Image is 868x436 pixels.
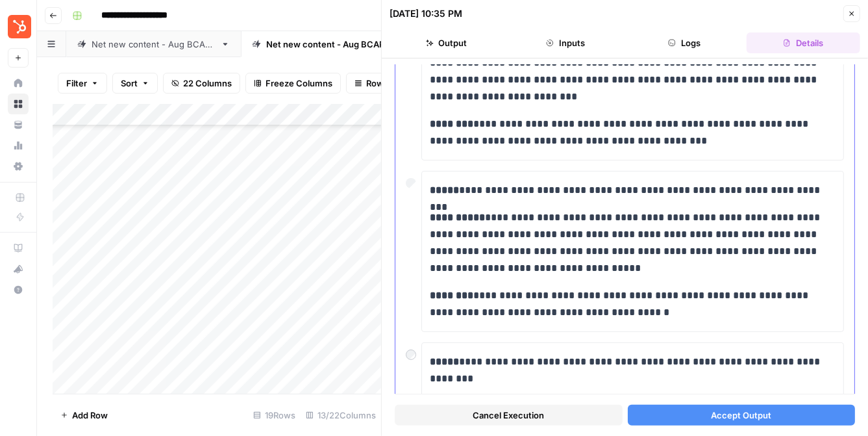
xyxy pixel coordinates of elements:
a: Usage [8,135,29,156]
a: Browse [8,94,29,114]
div: What's new? [8,259,28,279]
div: 13/22 Columns [301,405,381,426]
span: Add Row [72,409,108,422]
button: What's new? [8,259,29,279]
a: Net new content - Aug BCAP 2 [241,31,417,57]
span: Filter [66,77,87,90]
span: Sort [121,77,138,90]
button: Inputs [508,32,622,53]
button: Help + Support [8,279,29,300]
a: Your Data [8,114,29,135]
span: Accept Output [711,409,771,422]
div: [DATE] 10:35 PM [390,7,462,20]
span: 22 Columns [183,77,232,90]
button: Logs [628,32,741,53]
button: Workspace: Blog Content Action Plan [8,10,29,43]
button: Accept Output [628,405,856,426]
span: Cancel Execution [473,409,544,422]
button: Freeze Columns [245,73,341,94]
div: 19 Rows [248,405,301,426]
button: Filter [58,73,107,94]
a: Settings [8,156,29,177]
button: Row Height [346,73,421,94]
a: Home [8,73,29,94]
span: Freeze Columns [266,77,332,90]
button: Cancel Execution [395,405,623,426]
button: Sort [112,73,158,94]
a: Net new content - Aug BCAP 1 [66,31,241,57]
button: Add Row [53,405,116,426]
button: Output [390,32,503,53]
a: AirOps Academy [8,238,29,259]
div: Net new content - Aug BCAP 1 [92,38,216,51]
button: 22 Columns [163,73,240,94]
img: Blog Content Action Plan Logo [8,15,31,38]
button: Details [747,32,860,53]
span: Row Height [366,77,413,90]
div: Net new content - Aug BCAP 2 [266,38,391,51]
